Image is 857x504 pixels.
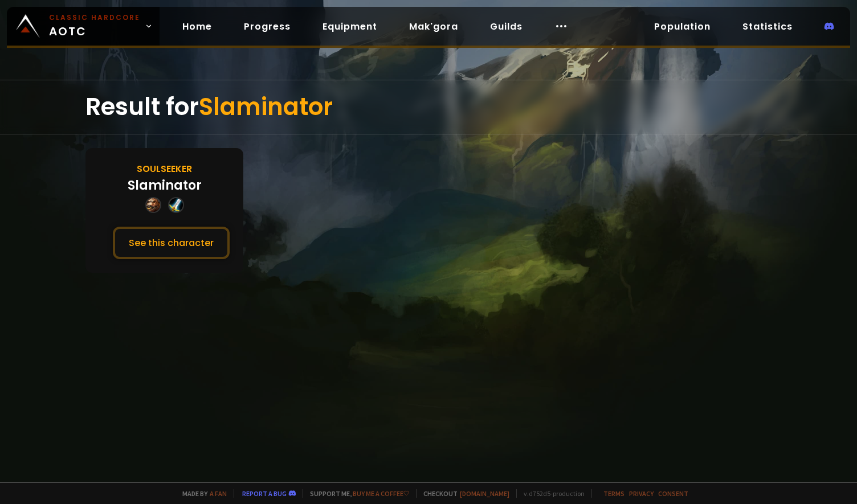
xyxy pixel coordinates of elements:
[176,489,227,498] span: Made by
[603,489,625,498] a: Terms
[400,15,467,38] a: Mak'gora
[242,489,287,498] a: Report a bug
[645,15,720,38] a: Population
[7,7,160,46] a: Classic HardcoreAOTC
[199,90,333,124] span: Slaminator
[629,489,654,498] a: Privacy
[85,80,771,134] div: Result for
[113,227,230,259] button: See this character
[516,489,585,498] span: v. d752d5 - production
[128,176,202,195] div: Slaminator
[210,489,227,498] a: a fan
[137,162,192,176] div: Soulseeker
[733,15,802,38] a: Statistics
[353,489,409,498] a: Buy me a coffee
[49,13,140,40] span: AOTC
[303,489,409,498] span: Support me,
[416,489,509,498] span: Checkout
[481,15,532,38] a: Guilds
[460,489,509,498] a: [DOMAIN_NAME]
[173,15,221,38] a: Home
[658,489,688,498] a: Consent
[313,15,386,38] a: Equipment
[235,15,300,38] a: Progress
[49,13,140,23] small: Classic Hardcore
